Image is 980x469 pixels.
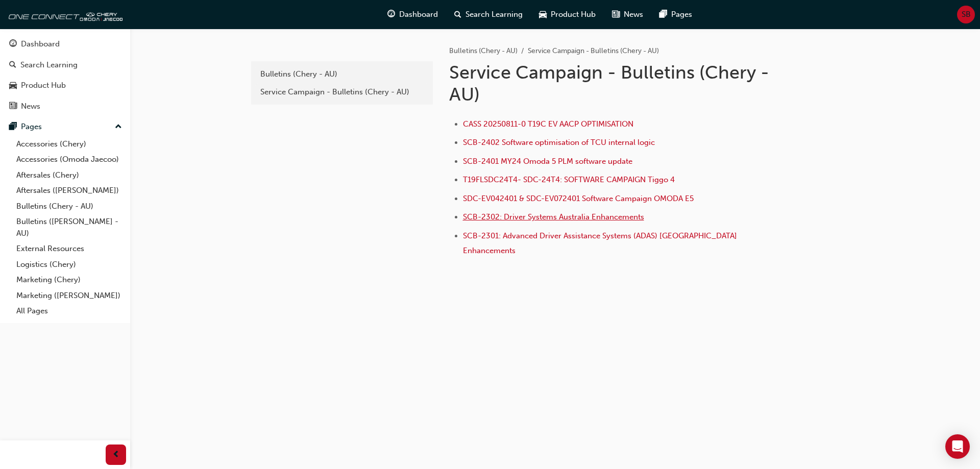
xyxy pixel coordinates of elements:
a: All Pages [12,303,126,319]
span: Pages [671,9,692,20]
a: External Resources [12,241,126,257]
a: Bulletins (Chery - AU) [12,199,126,214]
span: car-icon [539,8,547,21]
span: prev-icon [112,449,120,461]
a: Marketing (Chery) [12,272,126,288]
a: T19FLSDC24T4- SDC-24T4: SOFTWARE CAMPAIGN Tiggo 4 [463,175,675,184]
span: guage-icon [387,8,395,21]
a: Service Campaign - Bulletins (Chery - AU) [255,83,429,101]
h1: Service Campaign - Bulletins (Chery - AU) [449,61,784,106]
a: Bulletins ([PERSON_NAME] - AU) [12,214,126,241]
li: Service Campaign - Bulletins (Chery - AU) [528,45,659,57]
a: Bulletins (Chery - AU) [255,65,429,83]
a: search-iconSearch Learning [446,4,531,25]
span: pages-icon [659,8,667,21]
div: Open Intercom Messenger [945,434,970,459]
a: Logistics (Chery) [12,257,126,273]
span: Search Learning [465,9,523,20]
span: car-icon [9,81,17,90]
button: DashboardSearch LearningProduct HubNews [4,33,126,117]
a: Search Learning [4,56,126,75]
button: Pages [4,117,126,136]
span: up-icon [115,120,122,134]
a: Accessories (Omoda Jaecoo) [12,152,126,167]
span: Product Hub [551,9,596,20]
span: guage-icon [9,40,17,49]
a: Dashboard [4,35,126,54]
a: Accessories (Chery) [12,136,126,152]
a: SCB-2402 Software optimisation of TCU internal logic [463,138,655,147]
span: Dashboard [399,9,438,20]
span: News [624,9,643,20]
a: Aftersales (Chery) [12,167,126,183]
a: car-iconProduct Hub [531,4,604,25]
span: SB [962,9,971,20]
div: Product Hub [21,80,66,91]
div: Pages [21,121,42,133]
a: Marketing ([PERSON_NAME]) [12,288,126,304]
div: Bulletins (Chery - AU) [260,68,424,80]
a: SCB-2301: Advanced Driver Assistance Systems (ADAS) [GEOGRAPHIC_DATA] Enhancements [463,231,739,255]
div: Dashboard [21,38,60,50]
a: News [4,97,126,116]
div: Search Learning [20,59,78,71]
a: news-iconNews [604,4,651,25]
div: News [21,101,40,112]
button: SB [957,6,975,23]
a: Aftersales ([PERSON_NAME]) [12,183,126,199]
span: search-icon [9,61,16,70]
a: SDC-EV042401 & SDC-EV072401 Software Campaign OMODA E5 [463,194,694,203]
a: SCB-2302: Driver Systems Australia Enhancements [463,212,644,221]
a: Bulletins (Chery - AU) [449,46,518,55]
span: news-icon [612,8,620,21]
img: oneconnect [5,4,122,24]
a: CASS 20250811-0 T19C EV AACP OPTIMISATION [463,119,633,129]
span: pages-icon [9,122,17,132]
a: guage-iconDashboard [379,4,446,25]
a: pages-iconPages [651,4,700,25]
span: news-icon [9,102,17,111]
div: Service Campaign - Bulletins (Chery - AU) [260,86,424,98]
a: SCB-2401 MY24 Omoda 5 PLM software update [463,157,632,166]
span: search-icon [454,8,461,21]
a: Product Hub [4,76,126,95]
